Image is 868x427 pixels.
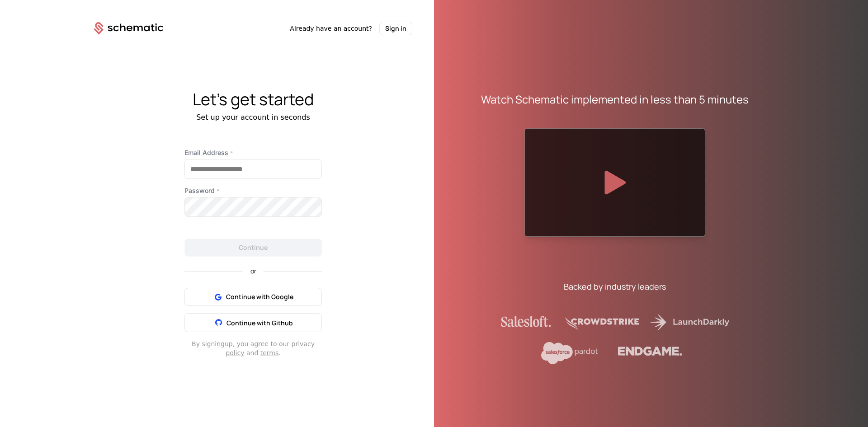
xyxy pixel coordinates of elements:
div: Set up your account in seconds [72,112,434,123]
span: Continue with Github [226,319,293,327]
span: Continue with Google [226,292,293,301]
div: Let's get started [72,90,434,108]
button: Continue with Github [184,313,322,332]
button: Continue with Google [184,288,322,306]
span: or [243,268,264,274]
a: terms [260,349,279,357]
div: Watch Schematic implemented in less than 5 minutes [481,92,749,107]
button: Continue [184,239,322,257]
button: Sign in [379,22,412,35]
div: Backed by industry leaders [564,280,666,293]
div: By signing up , you agree to our privacy and . [184,339,322,357]
span: Already have an account? [290,24,372,33]
label: Email Address [184,148,322,157]
a: policy [226,349,244,357]
label: Password [184,186,322,195]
